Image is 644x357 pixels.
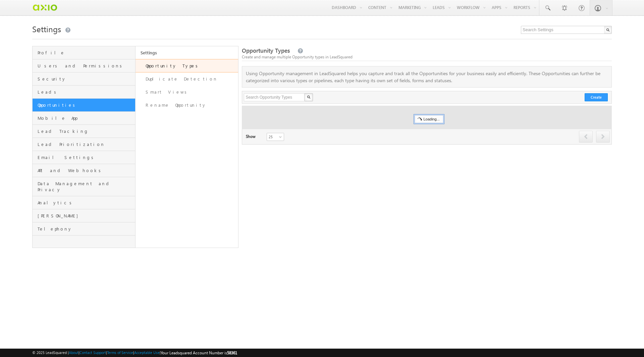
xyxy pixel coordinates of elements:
[136,86,238,99] a: Smart Views
[246,134,261,140] div: Show
[136,72,238,86] a: Duplicate Detection
[33,99,135,112] a: Opportunities
[136,59,238,72] a: Opportunity Types
[38,213,133,219] span: [PERSON_NAME]
[136,46,238,59] a: Settings
[33,46,135,59] a: Profile
[38,50,133,56] span: Profile
[242,54,612,60] div: Create and manage multiple Opportunity types in LeadSquared
[242,70,611,84] p: Using Opportunity management in LeadSquared helps you capture and track all the Opportunities for...
[32,2,57,13] img: Custom Logo
[79,350,106,355] a: Contact Support
[33,196,135,209] a: Analytics
[38,128,133,134] span: Lead Tracking
[307,95,310,99] img: Search
[33,125,135,138] a: Lead Tracking
[32,350,237,356] span: © 2025 LeadSquared | | | | |
[33,151,135,164] a: Email Settings
[33,209,135,222] a: [PERSON_NAME]
[38,226,133,232] span: Telephony
[107,350,133,355] a: Terms of Service
[32,23,61,34] span: Settings
[244,93,305,101] input: Search Opportunity Types
[134,350,160,355] a: Acceptable Use
[227,350,237,355] span: 58361
[38,89,133,95] span: Leads
[38,154,133,160] span: Email Settings
[33,59,135,72] a: Users and Permissions
[585,93,608,101] button: Create
[69,350,78,355] a: About
[161,350,237,355] span: Your Leadsquared Account Number is
[33,222,135,236] a: Telephony
[38,181,133,193] span: Data Management and Privacy
[267,133,284,141] a: 25
[38,141,133,147] span: Lead Prioritization
[38,200,133,206] span: Analytics
[38,76,133,82] span: Security
[38,63,133,69] span: Users and Permissions
[38,115,133,121] span: Mobile App
[415,115,443,123] div: Loading...
[33,164,135,177] a: API and Webhooks
[38,167,133,173] span: API and Webhooks
[521,26,612,34] input: Search Settings
[38,102,133,108] span: Opportunities
[33,138,135,151] a: Lead Prioritization
[136,99,238,112] a: Rename Opportunity
[33,177,135,196] a: Data Management and Privacy
[33,72,135,86] a: Security
[33,112,135,125] a: Mobile App
[33,86,135,99] a: Leads
[267,134,285,140] span: 25
[242,47,290,54] span: Opportunity Types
